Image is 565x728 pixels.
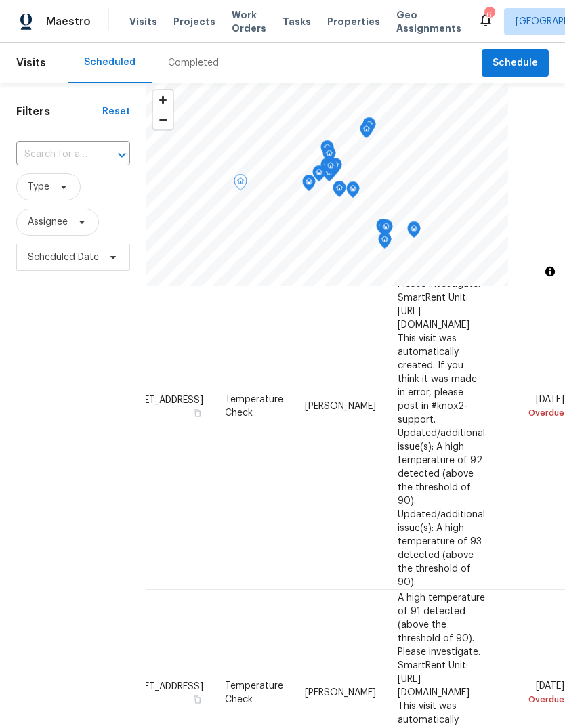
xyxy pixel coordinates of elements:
[112,146,131,165] button: Open
[360,122,373,143] div: Map marker
[191,693,203,705] button: Copy Address
[282,17,311,26] span: Tasks
[493,55,538,72] span: Schedule
[16,105,102,119] h1: Filters
[153,110,173,129] button: Zoom out
[119,395,203,404] span: [STREET_ADDRESS]
[312,165,326,186] div: Map marker
[378,232,392,253] div: Map marker
[484,8,494,22] div: 6
[153,90,173,110] button: Zoom in
[129,15,157,28] span: Visits
[542,263,558,280] button: Toggle attribution
[302,175,316,196] div: Map marker
[119,681,203,691] span: [STREET_ADDRESS]
[16,144,92,165] input: Search for an address...
[507,394,564,419] span: [DATE]
[507,681,564,706] span: [DATE]
[173,15,215,28] span: Projects
[362,117,376,138] div: Map marker
[102,105,130,119] div: Reset
[379,219,393,240] div: Map marker
[28,215,68,229] span: Assignee
[225,394,283,417] span: Temperature Check
[482,49,549,77] button: Schedule
[324,158,337,179] div: Map marker
[407,221,421,242] div: Map marker
[398,225,485,586] span: A high temperature of 91 detected (above the threshold of 90). Please investigate. SmartRent Unit...
[153,110,173,129] span: Zoom out
[28,180,49,194] span: Type
[46,15,91,28] span: Maestro
[320,140,334,161] div: Map marker
[191,406,203,419] button: Copy Address
[28,251,99,264] span: Scheduled Date
[507,692,564,706] div: Overdue
[168,56,219,70] div: Completed
[327,15,380,28] span: Properties
[346,181,360,202] div: Map marker
[84,56,135,69] div: Scheduled
[376,219,390,240] div: Map marker
[322,146,336,167] div: Map marker
[396,8,461,35] span: Geo Assignments
[16,48,46,78] span: Visits
[225,681,283,704] span: Temperature Check
[305,687,376,697] span: [PERSON_NAME]
[146,83,508,286] canvas: Map
[234,174,247,195] div: Map marker
[305,401,376,410] span: [PERSON_NAME]
[333,181,346,202] div: Map marker
[232,8,266,35] span: Work Orders
[507,406,564,419] div: Overdue
[546,264,554,279] span: Toggle attribution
